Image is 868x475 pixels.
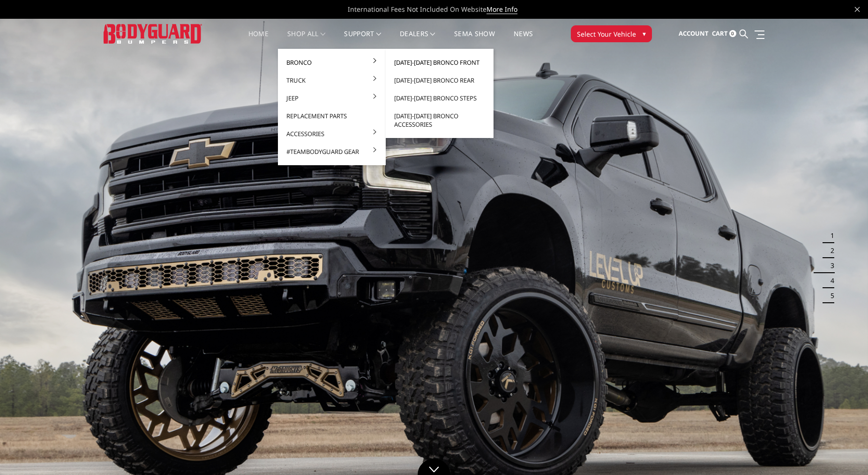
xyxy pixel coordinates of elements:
a: Click to Down [418,459,450,475]
a: #TeamBodyguard Gear [282,143,382,161]
a: SEMA Show [454,31,495,49]
a: shop all [287,31,325,49]
span: Select Your Vehicle [577,29,636,39]
a: [DATE]-[DATE] Bronco Steps [389,89,490,107]
button: 1 of 5 [825,228,834,243]
a: Jeep [282,89,382,107]
img: BODYGUARD BUMPERS [104,24,202,43]
a: Home [248,31,269,49]
iframe: Chat Widget [821,430,868,475]
a: [DATE]-[DATE] Bronco Front [389,54,490,71]
a: Account [679,21,709,46]
a: More Info [486,5,517,14]
a: Replacement Parts [282,107,382,125]
span: 0 [729,30,736,37]
a: Truck [282,71,382,89]
button: 3 of 5 [825,258,834,273]
a: News [514,31,533,49]
a: [DATE]-[DATE] Bronco Accessories [389,107,490,133]
a: Bronco [282,54,382,71]
span: ▾ [643,29,646,38]
button: 4 of 5 [825,273,834,288]
a: Dealers [400,31,435,49]
a: Support [344,31,381,49]
button: 5 of 5 [825,288,834,303]
span: Account [679,29,709,38]
a: [DATE]-[DATE] Bronco Rear [389,71,490,89]
button: Select Your Vehicle [571,25,652,42]
button: 2 of 5 [825,243,834,258]
a: Accessories [282,125,382,143]
span: Cart [712,29,728,38]
a: Cart 0 [712,21,736,46]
